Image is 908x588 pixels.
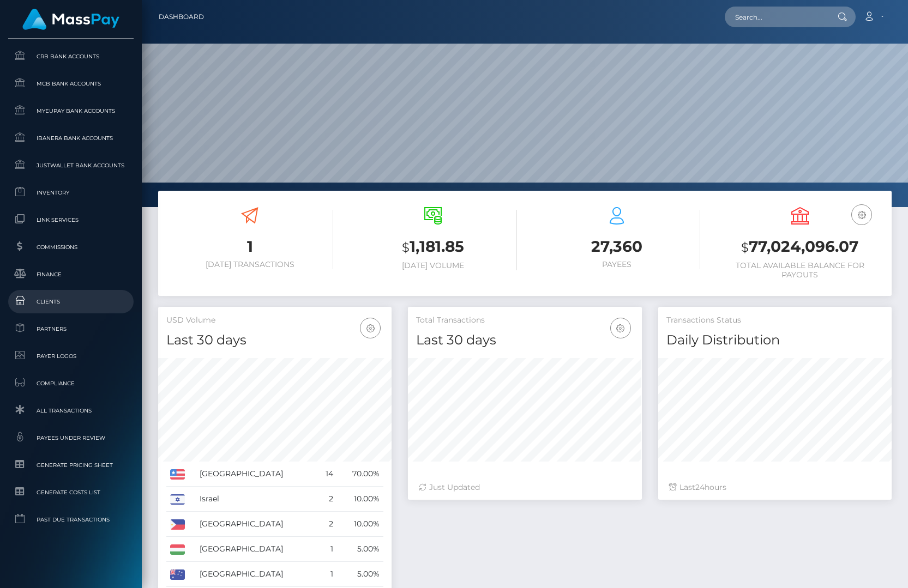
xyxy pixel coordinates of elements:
h6: Total Available Balance for Payouts [717,261,883,280]
a: Compliance [8,372,134,395]
span: Partners [13,323,129,335]
a: Inventory [8,181,134,204]
span: Inventory [13,186,129,199]
span: Past Due Transactions [13,513,129,526]
a: Link Services [8,208,134,232]
span: CRB Bank Accounts [13,50,129,63]
h5: Total Transactions [416,315,633,326]
td: 5.00% [337,537,383,562]
small: $ [741,240,749,255]
a: Generate Pricing Sheet [8,453,134,477]
span: MyEUPay Bank Accounts [13,105,129,117]
h3: 1,181.85 [350,236,516,258]
td: 5.00% [337,562,383,587]
span: Clients [13,295,129,308]
small: $ [402,240,410,255]
a: Clients [8,290,134,313]
h4: Last 30 days [416,331,633,350]
td: 2 [317,512,337,537]
td: 14 [317,462,337,487]
span: Commissions [13,241,129,253]
td: [GEOGRAPHIC_DATA] [196,537,317,562]
span: MCB Bank Accounts [13,77,129,90]
h6: Payees [533,260,700,269]
span: Payer Logos [13,350,129,362]
span: All Transactions [13,404,129,417]
img: HU.png [170,544,185,554]
h6: [DATE] Transactions [166,260,333,269]
img: US.png [170,469,185,479]
a: MCB Bank Accounts [8,72,134,95]
a: Commissions [8,235,134,259]
h3: 1 [166,236,333,257]
img: AU.png [170,569,185,579]
td: 70.00% [337,462,383,487]
h5: USD Volume [166,315,383,326]
span: Generate Pricing Sheet [13,459,129,471]
a: Past Due Transactions [8,508,134,531]
td: 10.00% [337,512,383,537]
a: Ibanera Bank Accounts [8,126,134,150]
div: Last hours [669,482,881,493]
h3: 77,024,096.07 [717,236,883,258]
h4: Last 30 days [166,331,383,350]
a: All Transactions [8,399,134,422]
td: Israel [196,487,317,512]
a: CRB Bank Accounts [8,45,134,68]
h5: Transactions Status [666,315,883,326]
input: Search... [725,7,827,27]
span: Ibanera Bank Accounts [13,132,129,144]
h4: Daily Distribution [666,331,883,350]
td: [GEOGRAPHIC_DATA] [196,562,317,587]
a: Generate Costs List [8,481,134,504]
a: MyEUPay Bank Accounts [8,99,134,123]
td: [GEOGRAPHIC_DATA] [196,462,317,487]
td: 1 [317,562,337,587]
img: PH.png [170,519,185,529]
span: Finance [13,268,129,281]
td: 10.00% [337,487,383,512]
a: Payees under Review [8,426,134,450]
span: Payees under Review [13,432,129,444]
a: Finance [8,263,134,286]
a: JustWallet Bank Accounts [8,154,134,177]
span: 24 [695,482,705,492]
a: Dashboard [159,5,204,28]
a: Payer Logos [8,344,134,368]
span: Compliance [13,377,129,390]
h3: 27,360 [533,236,700,257]
span: JustWallet Bank Accounts [13,159,129,172]
img: MassPay Logo [22,9,119,30]
a: Partners [8,317,134,341]
td: [GEOGRAPHIC_DATA] [196,512,317,537]
img: IL.png [170,494,185,504]
div: Just Updated [419,482,630,493]
span: Generate Costs List [13,486,129,499]
h6: [DATE] Volume [350,261,516,270]
td: 1 [317,537,337,562]
td: 2 [317,487,337,512]
span: Link Services [13,214,129,226]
